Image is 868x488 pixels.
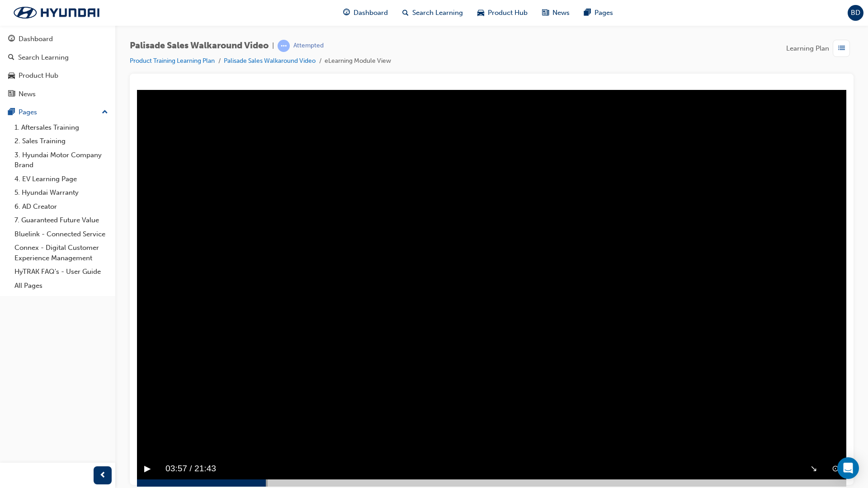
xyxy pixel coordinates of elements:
a: Connex - Digital Customer Experience Management [11,241,112,265]
a: HyTRAK FAQ's - User Guide [11,265,112,279]
div: Pages [19,107,37,117]
div: News [19,89,36,99]
a: Palisade Sales Walkaround Video [224,57,316,65]
a: guage-iconDashboard [336,4,395,22]
a: Product Hub [4,67,112,84]
button: ↘︎ [673,372,680,386]
span: | [272,41,274,51]
span: search-icon [402,7,409,19]
span: Dashboard [354,8,388,18]
a: 1. Aftersales Training [11,121,112,135]
span: prev-icon [99,470,106,481]
a: Product Training Learning Plan [130,57,215,65]
a: search-iconSearch Learning [395,4,470,22]
a: 4. EV Learning Page [11,172,112,186]
a: Search Learning [4,49,112,66]
button: BD [848,5,863,21]
a: All Pages [11,279,112,293]
a: Bluelink - Connected Service [11,227,112,241]
span: car-icon [477,7,484,19]
span: guage-icon [8,35,15,43]
button: ⊙ [695,372,702,386]
a: News [4,86,112,103]
span: list-icon [838,43,845,54]
img: Trak [5,3,108,22]
button: Learning Plan [786,40,854,57]
span: pages-icon [584,7,591,19]
span: car-icon [8,72,15,80]
span: learningRecordVerb_ATTEMPT-icon [278,40,290,52]
button: ▶︎ [7,372,14,386]
a: 3. Hyundai Motor Company Brand [11,148,112,172]
span: BD [851,8,860,18]
span: News [552,8,570,18]
div: Open Intercom Messenger [837,457,859,479]
span: Palisade Sales Walkaround Video [130,41,269,51]
span: guage-icon [343,7,350,19]
span: Product Hub [488,8,528,18]
div: Search Learning [18,52,69,63]
a: 6. AD Creator [11,200,112,214]
span: pages-icon [8,108,15,117]
span: Search Learning [412,8,463,18]
a: 2. Sales Training [11,134,112,148]
div: Product Hub [19,70,58,81]
a: car-iconProduct Hub [470,4,535,22]
a: Dashboard [4,31,112,47]
span: 03:57 / 21:43 [21,368,86,389]
a: news-iconNews [535,4,577,22]
span: Learning Plan [786,43,829,54]
button: Pages [4,104,112,121]
button: DashboardSearch LearningProduct HubNews [4,29,112,104]
li: eLearning Module View [325,56,391,66]
span: up-icon [102,107,108,118]
span: news-icon [8,90,15,99]
span: news-icon [542,7,549,19]
a: 5. Hyundai Warranty [11,186,112,200]
span: search-icon [8,54,14,62]
a: pages-iconPages [577,4,620,22]
span: Pages [594,8,613,18]
a: 7. Guaranteed Future Value [11,213,112,227]
div: Attempted [293,42,324,50]
div: Dashboard [19,34,53,44]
